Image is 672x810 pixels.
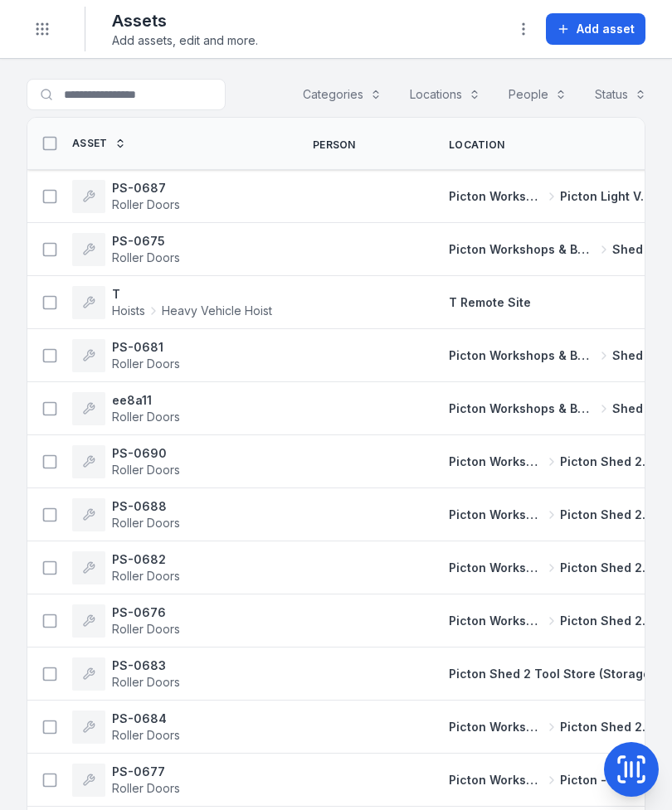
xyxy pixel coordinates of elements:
[112,657,180,674] strong: PS-0683
[112,622,180,636] span: Roller Doors
[72,339,180,372] a: PS-0681Roller Doors
[72,657,180,691] a: PS-0683Roller Doors
[72,137,108,150] span: Asset
[449,400,655,417] a: Picton Workshops & BaysShed 4
[72,711,180,744] a: PS-0684Roller Doors
[560,188,655,205] span: Picton Light Vehicle Bay
[498,79,577,110] button: People
[112,711,180,727] strong: PS-0684
[72,604,180,638] a: PS-0676Roller Doors
[112,463,180,477] span: Roller Doors
[72,551,180,584] a: PS-0682Roller Doors
[449,613,655,629] a: Picton Workshops & BaysPicton Shed 2 Fabrication Shop
[112,445,180,462] strong: PS-0690
[449,560,543,576] span: Picton Workshops & Bays
[449,188,655,205] a: Picton Workshops & BaysPicton Light Vehicle Bay
[112,32,258,49] span: Add assets, edit and more.
[449,295,531,309] span: T Remote Site
[399,79,491,110] button: Locations
[112,180,180,196] strong: PS-0687
[112,9,258,32] h2: Assets
[112,233,180,250] strong: PS-0675
[112,551,180,568] strong: PS-0682
[112,303,145,319] span: Hoists
[449,507,655,523] a: Picton Workshops & BaysPicton Shed 2 Fabrication Shop
[612,400,655,417] span: Shed 4
[449,719,543,735] span: Picton Workshops & Bays
[560,719,655,735] span: Picton Shed 2 Machine Shop
[112,339,180,356] strong: PS-0681
[112,764,180,780] strong: PS-0677
[584,79,657,110] button: Status
[449,613,543,629] span: Picton Workshops & Bays
[112,498,180,515] strong: PS-0688
[449,454,655,470] a: Picton Workshops & BaysPicton Shed 2 Fabrication Shop
[72,137,126,150] a: Asset
[612,241,655,258] span: Shed 4
[560,772,655,788] span: Picton - [GEOGRAPHIC_DATA]
[112,286,272,303] strong: T
[449,666,655,682] a: Picton Shed 2 Tool Store (Storage)
[449,507,543,523] span: Picton Workshops & Bays
[449,347,655,364] a: Picton Workshops & BaysShed 4
[560,507,655,523] span: Picton Shed 2 Fabrication Shop
[560,613,655,629] span: Picton Shed 2 Fabrication Shop
[612,347,655,364] span: Shed 4
[112,728,180,742] span: Roller Doors
[72,180,180,213] a: PS-0687Roller Doors
[449,772,543,788] span: Picton Workshops & Bays
[112,250,180,264] span: Roller Doors
[72,392,180,425] a: ee8a11Roller Doors
[112,410,180,424] span: Roller Doors
[449,294,531,311] a: T Remote Site
[449,560,655,576] a: Picton Workshops & BaysPicton Shed 2 Fabrication Shop
[112,197,180,211] span: Roller Doors
[560,560,655,576] span: Picton Shed 2 Fabrication Shop
[72,498,180,531] a: PS-0688Roller Doors
[162,303,272,319] span: Heavy Vehicle Hoist
[449,719,655,735] a: Picton Workshops & BaysPicton Shed 2 Machine Shop
[112,569,180,583] span: Roller Doors
[449,347,596,364] span: Picton Workshops & Bays
[292,79,392,110] button: Categories
[449,772,655,788] a: Picton Workshops & BaysPicton - [GEOGRAPHIC_DATA]
[449,138,504,152] span: Location
[546,13,645,45] button: Add asset
[112,604,180,621] strong: PS-0676
[449,667,655,681] span: Picton Shed 2 Tool Store (Storage)
[72,445,180,478] a: PS-0690Roller Doors
[577,21,635,37] span: Add asset
[449,188,543,205] span: Picton Workshops & Bays
[112,392,180,409] strong: ee8a11
[112,781,180,795] span: Roller Doors
[449,241,596,258] span: Picton Workshops & Bays
[560,454,655,470] span: Picton Shed 2 Fabrication Shop
[449,400,596,417] span: Picton Workshops & Bays
[112,356,180,371] span: Roller Doors
[112,675,180,689] span: Roller Doors
[72,764,180,797] a: PS-0677Roller Doors
[72,233,180,266] a: PS-0675Roller Doors
[112,516,180,530] span: Roller Doors
[313,138,356,152] span: Person
[27,13,58,45] button: Toggle navigation
[449,454,543,470] span: Picton Workshops & Bays
[72,286,272,319] a: THoistsHeavy Vehicle Hoist
[449,241,655,258] a: Picton Workshops & BaysShed 4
